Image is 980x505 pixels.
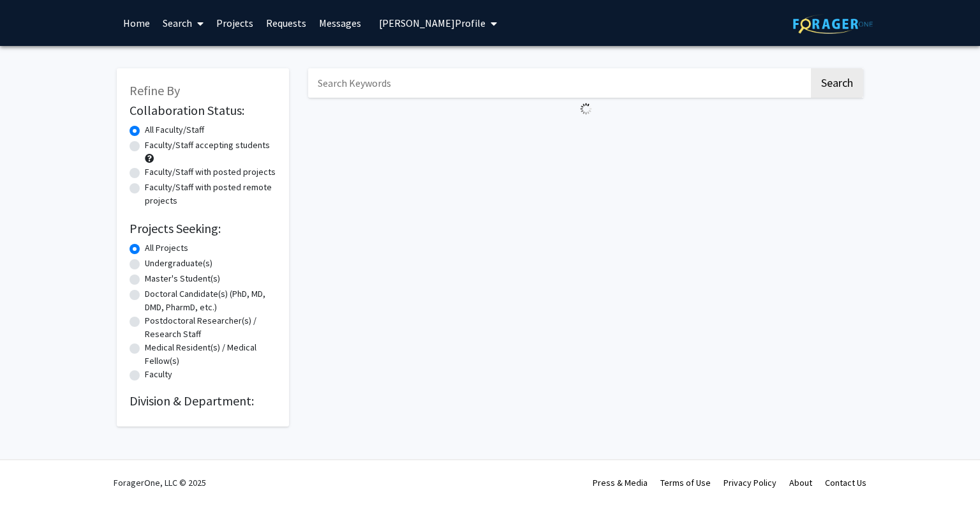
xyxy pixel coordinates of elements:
[145,341,276,368] label: Medical Resident(s) / Medical Fellow(s)
[130,82,180,98] span: Refine By
[308,68,809,98] input: Search Keywords
[575,98,597,120] img: Loading
[145,368,172,381] label: Faculty
[811,68,863,98] button: Search
[145,165,276,179] label: Faculty/Staff with posted projects
[308,120,863,149] nav: Page navigation
[313,1,367,45] a: Messages
[114,460,206,505] div: ForagerOne, LLC © 2025
[130,103,276,118] h2: Collaboration Status:
[145,314,276,341] label: Postdoctoral Researcher(s) / Research Staff
[793,14,873,34] img: ForagerOne Logo
[660,477,711,488] a: Terms of Use
[724,477,776,488] a: Privacy Policy
[145,139,270,152] label: Faculty/Staff accepting students
[825,477,866,488] a: Contact Us
[593,477,648,488] a: Press & Media
[117,1,156,45] a: Home
[145,257,212,270] label: Undergraduate(s)
[379,17,486,29] span: [PERSON_NAME] Profile
[145,181,276,207] label: Faculty/Staff with posted remote projects
[130,221,276,236] h2: Projects Seeking:
[789,477,812,488] a: About
[130,393,276,409] h2: Division & Department:
[145,123,204,137] label: All Faculty/Staff
[260,1,313,45] a: Requests
[145,272,220,285] label: Master's Student(s)
[145,241,188,255] label: All Projects
[145,287,276,314] label: Doctoral Candidate(s) (PhD, MD, DMD, PharmD, etc.)
[210,1,260,45] a: Projects
[156,1,210,45] a: Search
